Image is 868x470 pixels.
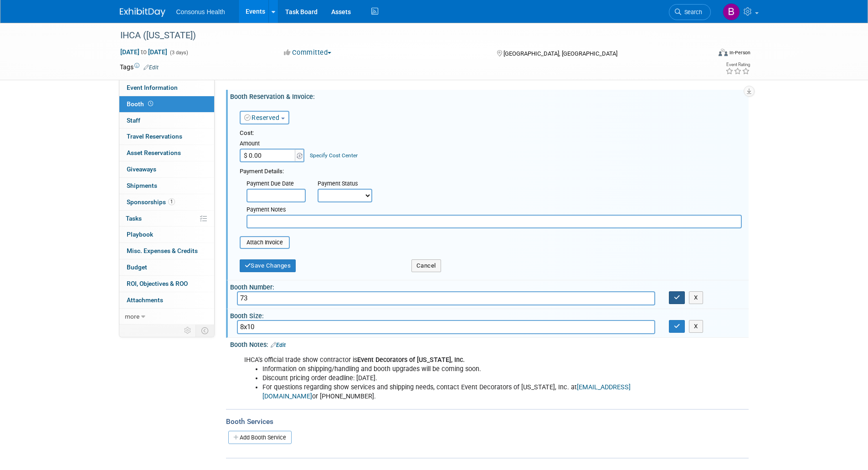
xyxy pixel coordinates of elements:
[119,309,214,325] a: more
[119,211,214,227] a: Tasks
[247,180,304,189] div: Payment Due Date
[119,259,214,275] a: Budget
[240,165,742,176] div: Payment Details:
[689,291,703,304] button: X
[169,50,188,56] span: (3 days)
[281,48,335,57] button: Committed
[127,84,178,91] span: Event Information
[318,180,379,189] div: Payment Status
[119,161,214,177] a: Giveaways
[119,80,214,96] a: Event Information
[719,49,728,56] img: Format-Inperson.png
[127,198,175,206] span: Sponsorships
[119,276,214,292] a: ROI, Objectives & ROO
[127,100,155,108] span: Booth
[657,47,751,61] div: Event Format
[230,338,749,350] div: Booth Notes:
[669,4,711,20] a: Search
[228,431,292,444] a: Add Booth Service
[120,48,168,56] span: [DATE] [DATE]
[230,280,749,292] div: Booth Number:
[120,8,165,17] img: ExhibitDay
[240,129,742,138] div: Cost:
[310,152,358,159] a: Specify Cost Center
[127,280,188,287] span: ROI, Objectives & ROO
[240,111,289,124] button: Reserved
[120,62,159,72] td: Tags
[176,8,225,15] span: Consonus Health
[230,90,749,101] div: Booth Reservation & Invoice:
[127,117,140,124] span: Staff
[127,133,182,140] span: Travel Reservations
[689,320,703,333] button: X
[127,165,156,173] span: Giveaways
[146,100,155,107] span: Booth not reserved yet
[119,145,214,161] a: Asset Reservations
[119,178,214,194] a: Shipments
[247,206,742,215] div: Payment Notes
[244,114,280,121] a: Reserved
[127,263,147,271] span: Budget
[725,62,750,67] div: Event Rating
[119,243,214,259] a: Misc. Expenses & Credits
[262,365,643,374] li: Information on shipping/handling and booth upgrades will be coming soon.
[144,64,159,71] a: Edit
[262,383,631,400] a: [EMAIL_ADDRESS][DOMAIN_NAME]
[139,48,148,56] span: to
[238,351,648,406] div: IHCA’s official trade show contractor is
[117,27,697,44] div: IHCA ([US_STATE])
[119,194,214,210] a: Sponsorships1
[195,325,214,336] td: Toggle Event Tabs
[127,149,181,156] span: Asset Reservations
[357,356,465,364] b: Event Decorators of [US_STATE], Inc.
[503,50,617,57] span: [GEOGRAPHIC_DATA], [GEOGRAPHIC_DATA]
[127,182,157,189] span: Shipments
[271,342,286,348] a: Edit
[262,374,643,383] li: Discount pricing order deadline: [DATE].
[180,325,196,336] td: Personalize Event Tab Strip
[168,198,175,205] span: 1
[127,296,163,304] span: Attachments
[125,313,139,320] span: more
[226,417,749,427] div: Booth Services
[240,259,296,272] button: Save Changes
[230,309,749,320] div: Booth Size:
[119,96,214,112] a: Booth
[127,247,198,254] span: Misc. Expenses & Credits
[119,113,214,129] a: Staff
[681,9,702,15] span: Search
[411,259,441,272] button: Cancel
[729,49,750,56] div: In-Person
[240,139,306,149] div: Amount
[119,129,214,145] a: Travel Reservations
[119,292,214,308] a: Attachments
[723,3,740,21] img: Bridget Crane
[119,227,214,243] a: Playbook
[127,231,153,238] span: Playbook
[262,383,643,401] li: For questions regarding show services and shipping needs, contact Event Decorators of [US_STATE],...
[126,215,142,222] span: Tasks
